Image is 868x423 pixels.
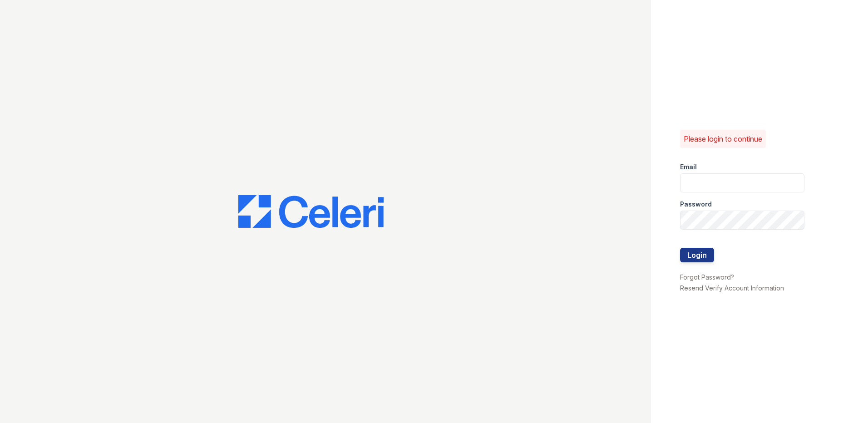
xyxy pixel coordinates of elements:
button: Login [680,248,714,262]
p: Please login to continue [684,133,762,144]
a: Resend Verify Account Information [680,284,784,292]
label: Password [680,200,712,209]
label: Email [680,162,697,172]
a: Forgot Password? [680,273,734,281]
img: CE_Logo_Blue-a8612792a0a2168367f1c8372b55b34899dd931a85d93a1a3d3e32e68fde9ad4.png [238,195,384,228]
